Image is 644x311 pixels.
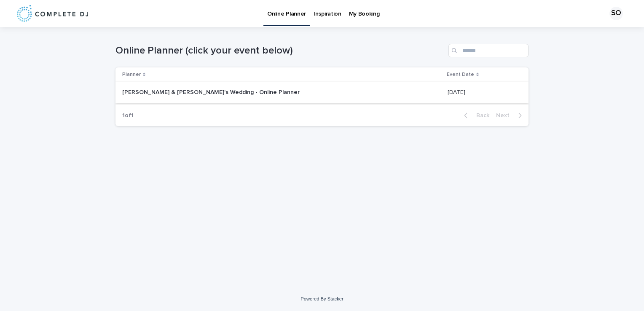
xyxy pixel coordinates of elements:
[122,87,301,96] p: [PERSON_NAME] & [PERSON_NAME]'s Wedding - Online Planner
[115,105,140,126] p: 1 of 1
[17,5,88,22] img: 8nP3zCmvR2aWrOmylPw8
[448,87,467,96] p: [DATE]
[457,112,493,119] button: Back
[496,113,515,118] span: Next
[448,44,529,57] input: Search
[493,112,529,119] button: Next
[609,7,623,20] div: SO
[471,113,489,118] span: Back
[115,45,445,57] h1: Online Planner (click your event below)
[115,82,529,103] tr: [PERSON_NAME] & [PERSON_NAME]'s Wedding - Online Planner[PERSON_NAME] & [PERSON_NAME]'s Wedding -...
[447,70,474,79] p: Event Date
[122,70,141,79] p: Planner
[301,296,343,301] a: Powered By Stacker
